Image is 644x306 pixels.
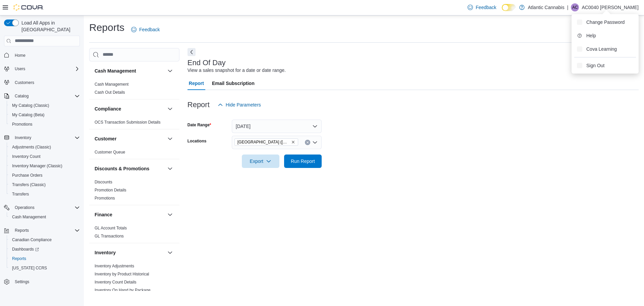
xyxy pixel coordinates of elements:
[9,111,47,119] a: My Catalog (Beta)
[12,204,37,212] button: Operations
[12,51,28,59] a: Home
[1,91,83,101] button: Catalog
[12,191,29,197] span: Transfers
[12,134,80,142] span: Inventory
[12,51,80,59] span: Home
[95,135,116,142] h3: Customer
[12,237,52,243] span: Canadian Compliance
[9,213,49,221] a: Cash Management
[95,226,127,230] a: GL Account Totals
[1,78,83,87] button: Customers
[15,93,29,99] span: Catalog
[95,90,125,95] a: Cash Out Details
[9,143,54,151] a: Adjustments (Classic)
[89,80,179,99] div: Cash Management
[12,92,80,100] span: Catalog
[12,134,34,142] button: Inventory
[237,139,290,145] span: [GEOGRAPHIC_DATA] ([GEOGRAPHIC_DATA][PERSON_NAME])
[7,189,83,199] button: Transfers
[7,161,83,171] button: Inventory Manager (Classic)
[9,143,80,151] span: Adjustments (Classic)
[95,264,134,268] a: Inventory Adjustments
[95,82,128,87] a: Cash Management
[187,122,211,128] label: Date Range
[7,120,83,129] button: Promotions
[12,226,32,234] button: Reports
[7,171,83,180] button: Purchase Orders
[95,211,165,218] button: Finance
[12,65,80,73] span: Users
[9,190,80,198] span: Transfers
[95,288,151,293] a: Inventory On Hand by Package
[95,188,126,192] a: Promotion Details
[95,120,161,125] span: OCS Transaction Submission Details
[89,118,179,129] div: Compliance
[166,249,174,257] button: Inventory
[1,133,83,142] button: Inventory
[12,182,46,187] span: Transfers (Classic)
[95,135,165,142] button: Customer
[95,165,149,172] h3: Discounts & Promotions
[95,211,112,218] h3: Finance
[89,148,179,159] div: Customer
[7,212,83,222] button: Cash Management
[291,158,315,165] span: Run Report
[9,236,80,244] span: Canadian Compliance
[9,162,65,170] a: Inventory Manager (Classic)
[4,48,80,304] nav: Complex example
[95,165,165,172] button: Discounts & Promotions
[9,120,80,128] span: Promotions
[1,277,83,287] button: Settings
[9,181,80,189] span: Transfers (Classic)
[7,245,83,254] a: Dashboards
[9,190,32,198] a: Transfers
[567,3,569,11] p: |
[12,163,62,169] span: Inventory Manager (Classic)
[12,78,80,87] span: Customers
[95,90,125,95] span: Cash Out Details
[95,234,124,238] a: GL Transactions
[12,103,49,108] span: My Catalog (Classic)
[574,44,636,54] button: Cova Learning
[15,80,34,85] span: Customers
[9,236,54,244] a: Canadian Compliance
[13,4,44,11] img: Cova
[9,255,29,263] a: Reports
[9,101,52,110] a: My Catalog (Classic)
[166,211,174,219] button: Finance
[574,17,636,28] button: Change Password
[12,122,33,127] span: Promotions
[12,79,37,87] a: Customers
[187,48,196,56] button: Next
[166,135,174,143] button: Customer
[12,173,43,178] span: Purchase Orders
[95,105,121,112] h3: Compliance
[212,77,255,90] span: Email Subscription
[19,19,80,33] span: Load All Apps in [GEOGRAPHIC_DATA]
[9,245,42,253] a: Dashboards
[95,120,161,125] a: OCS Transaction Submission Details
[312,140,318,145] button: Open list of options
[139,26,160,33] span: Feedback
[7,235,83,245] button: Canadian Compliance
[12,247,39,252] span: Dashboards
[12,92,31,100] button: Catalog
[476,4,496,11] span: Feedback
[12,204,80,212] span: Operations
[9,255,80,263] span: Reports
[582,3,639,11] p: AC0040 [PERSON_NAME]
[586,32,596,39] span: Help
[15,279,29,285] span: Settings
[12,278,32,286] a: Settings
[95,105,165,112] button: Compliance
[574,60,636,71] button: Sign Out
[9,264,50,272] a: [US_STATE] CCRS
[9,245,80,253] span: Dashboards
[95,68,136,74] h3: Cash Management
[89,224,179,243] div: Finance
[9,152,80,161] span: Inventory Count
[12,265,47,271] span: [US_STATE] CCRS
[166,165,174,173] button: Discounts & Promotions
